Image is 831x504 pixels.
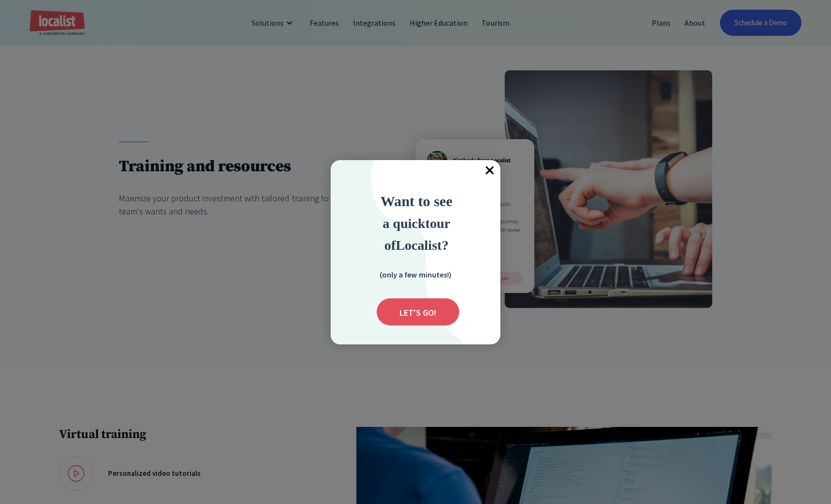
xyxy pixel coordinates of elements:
div: Submit [377,298,459,325]
div: Close popup [479,160,500,181]
div: (only a few minutes!) [367,268,464,280]
strong: ur of [384,216,450,253]
div: Want to see a quick tour of Localist? [353,190,479,256]
strong: (only a few minutes!) [380,270,451,279]
span: Close [479,160,500,181]
strong: Localist? [396,238,448,253]
strong: to [425,216,436,231]
span: a quick [383,216,425,231]
strong: Want to see [381,193,453,209]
